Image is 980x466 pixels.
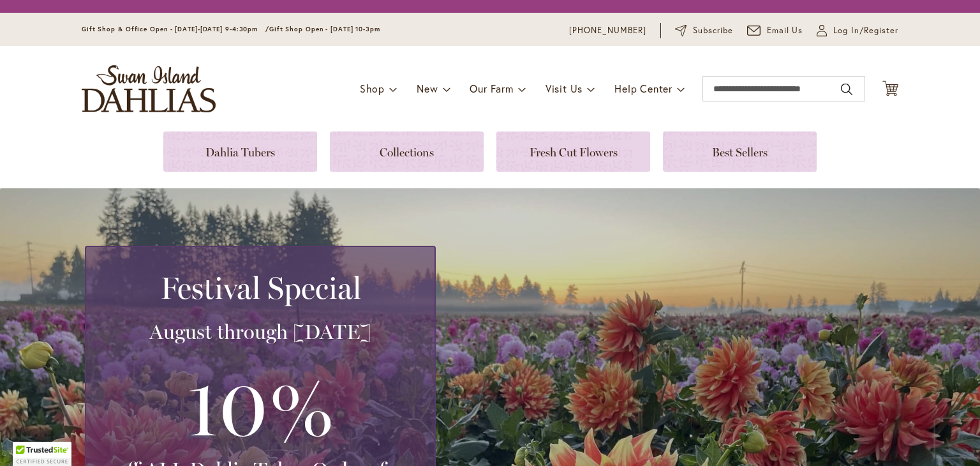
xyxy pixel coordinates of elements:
h3: 10% [101,357,419,457]
span: Our Farm [470,82,513,95]
button: Search [841,79,852,100]
div: TrustedSite Certified [13,442,71,466]
span: Subscribe [693,24,733,37]
span: Help Center [614,82,672,95]
a: store logo [82,65,216,112]
span: Log In/Register [833,24,898,37]
span: Shop [360,82,385,95]
a: Log In/Register [817,24,898,37]
span: Visit Us [546,82,583,95]
span: Email Us [767,24,803,37]
a: [PHONE_NUMBER] [569,24,646,37]
h3: August through [DATE] [101,319,419,345]
a: Email Us [747,24,803,37]
span: Gift Shop Open - [DATE] 10-3pm [269,25,380,33]
h2: Festival Special [101,270,419,306]
span: Gift Shop & Office Open - [DATE]-[DATE] 9-4:30pm / [82,25,269,33]
a: Subscribe [675,24,733,37]
span: New [417,82,438,95]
